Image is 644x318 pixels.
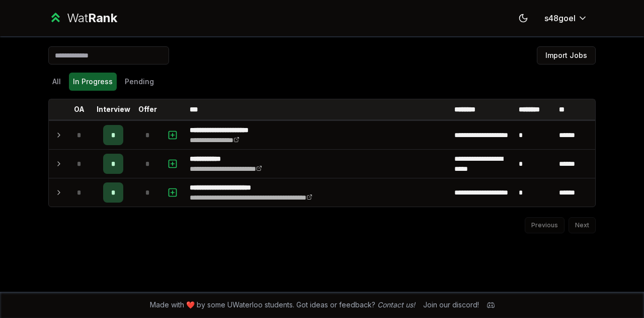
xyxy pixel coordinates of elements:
[423,300,479,310] div: Join our discord!
[121,73,158,91] button: Pending
[88,11,117,25] span: Rank
[537,46,596,65] button: Import Jobs
[74,104,85,114] p: OA
[138,104,157,114] p: Offer
[544,12,576,24] span: s48goel
[536,9,596,27] button: s48goel
[48,10,117,26] a: WatRank
[69,73,117,91] button: In Progress
[377,300,415,309] a: Contact us!
[67,10,117,26] div: Wat
[48,73,65,91] button: All
[97,104,130,114] p: Interview
[150,300,415,310] span: Made with ❤️ by some UWaterloo students. Got ideas or feedback?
